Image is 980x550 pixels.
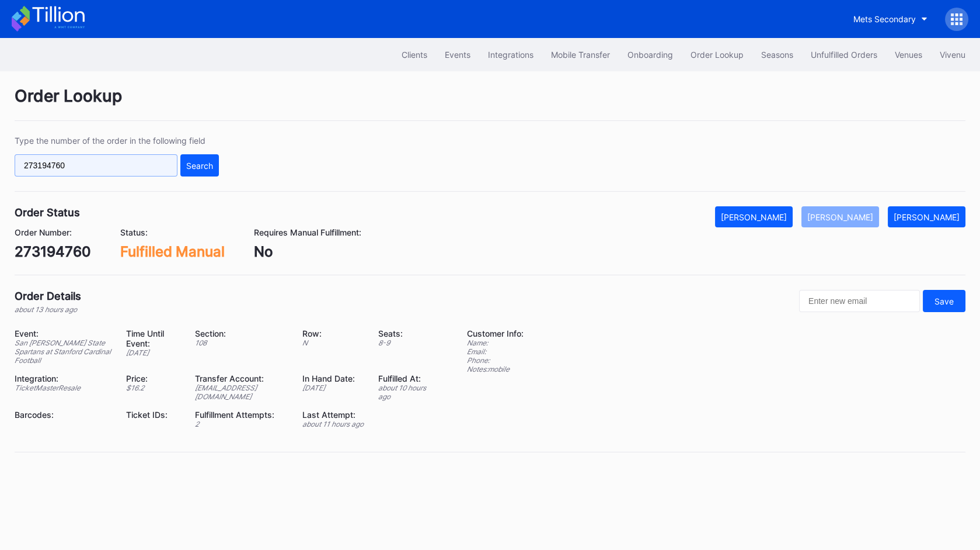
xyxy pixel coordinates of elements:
button: Mets Secondary [845,8,936,30]
div: San [PERSON_NAME] State Spartans at Stanford Cardinal Football [15,338,111,365]
input: Enter new email [799,290,920,312]
button: Events [436,44,479,65]
div: [PERSON_NAME] [807,212,873,222]
button: Unfulfilled Orders [802,44,886,65]
div: Mets Secondary [853,14,916,24]
div: Ticket IDs: [126,410,181,420]
button: Venues [886,44,931,65]
div: [DATE] [126,348,181,357]
div: Vivenu [940,50,965,60]
div: 8 - 9 [378,338,438,347]
div: $ 16.2 [126,383,181,392]
div: Barcodes: [15,410,111,420]
div: Requires Manual Fulfillment: [254,227,361,237]
button: Save [923,290,965,312]
div: Email: [467,347,524,356]
button: Clients [393,44,436,65]
div: Last Attempt: [302,410,364,420]
div: [PERSON_NAME] [721,212,787,222]
button: Seasons [752,44,802,65]
div: Search [186,161,213,171]
div: Type the number of the order in the following field [15,136,219,146]
div: Order Number: [15,227,91,237]
div: Order Details [15,290,81,302]
div: TicketMasterResale [15,383,111,392]
div: Fulfillment Attempts: [195,410,288,420]
div: Fulfilled At: [378,373,438,383]
div: Fulfilled Manual [120,243,225,260]
div: Order Lookup [15,86,965,121]
button: Order Lookup [682,44,752,65]
button: [PERSON_NAME] [715,206,793,227]
div: Price: [126,373,181,383]
div: 108 [195,338,288,347]
div: Section: [195,328,288,338]
div: Seats: [378,328,438,338]
div: In Hand Date: [302,373,364,383]
div: Unfulfilled Orders [811,50,877,60]
div: Name: [467,338,524,347]
div: Mobile Transfer [551,50,610,60]
div: [DATE] [302,383,364,392]
div: Order Status [15,206,80,219]
div: [PERSON_NAME] [894,212,960,222]
div: Seasons [761,50,793,60]
div: [EMAIL_ADDRESS][DOMAIN_NAME] [195,383,288,401]
button: Vivenu [931,44,974,65]
div: Status: [120,227,225,237]
button: Onboarding [619,44,682,65]
div: about 10 hours ago [378,383,438,401]
div: 2 [195,420,288,428]
button: Search [180,154,219,177]
div: about 11 hours ago [302,420,364,428]
div: Row: [302,328,364,338]
div: Integrations [488,50,533,60]
div: Venues [895,50,922,60]
div: Transfer Account: [195,373,288,383]
div: Integration: [15,373,111,383]
div: N [302,338,364,347]
input: GT59662 [15,154,177,177]
div: Events [445,50,470,60]
div: Clients [402,50,427,60]
div: Onboarding [627,50,673,60]
button: [PERSON_NAME] [888,206,965,227]
div: Time Until Event: [126,328,181,348]
div: Notes: mobile [467,365,524,373]
div: Customer Info: [467,328,524,338]
div: Event: [15,328,111,338]
button: Mobile Transfer [542,44,619,65]
div: Save [934,296,954,306]
button: Integrations [479,44,542,65]
div: about 13 hours ago [15,305,81,314]
div: Order Lookup [690,50,744,60]
div: Phone: [467,356,524,365]
div: No [254,243,361,260]
button: [PERSON_NAME] [801,206,879,227]
div: 273194760 [15,243,91,260]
